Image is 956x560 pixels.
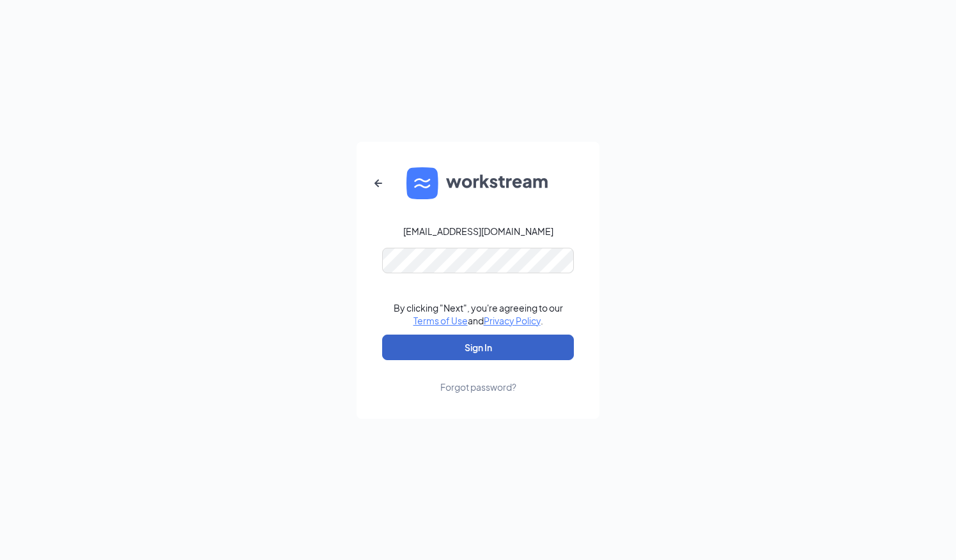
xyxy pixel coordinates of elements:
button: ArrowLeftNew [363,168,394,199]
div: [EMAIL_ADDRESS][DOMAIN_NAME] [403,225,553,238]
a: Terms of Use [413,315,468,326]
div: Forgot password? [440,381,516,393]
a: Privacy Policy [484,315,541,326]
div: By clicking "Next", you're agreeing to our and . [394,301,563,327]
button: Sign In [382,335,574,360]
img: WS logo and Workstream text [406,167,550,199]
svg: ArrowLeftNew [371,176,386,191]
a: Forgot password? [440,360,516,393]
